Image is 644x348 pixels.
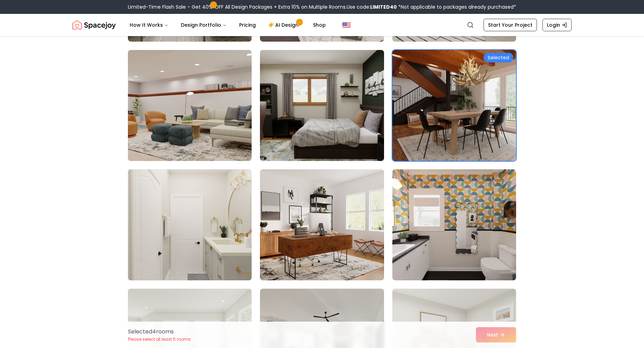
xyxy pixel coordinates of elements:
[124,18,174,32] button: How It Works
[260,50,384,161] img: Room room-41
[128,328,191,336] p: Selected 4 room s
[234,18,261,32] a: Pricing
[484,19,537,31] a: Start Your Project
[72,18,116,32] a: Spacejoy
[175,18,232,32] button: Design Portfolio
[72,18,116,32] img: Spacejoy Logo
[263,18,306,32] a: AI Design
[128,3,516,10] div: Limited-Time Flash Sale – Get 40% OFF All Design Packages + Extra 10% on Multiple Rooms.
[125,167,255,283] img: Room room-43
[260,169,384,280] img: Room room-44
[72,14,572,36] nav: Global
[542,19,572,31] a: Login
[128,337,191,342] p: Please select at least 5 rooms
[347,3,397,10] span: Use code:
[392,50,516,161] img: Room room-42
[342,21,351,29] img: United States
[370,3,397,10] b: LIMITED40
[397,3,516,10] span: *Not applicable to packages already purchased*
[124,18,331,32] nav: Main
[307,18,331,32] a: Shop
[484,53,513,62] div: Selected
[392,169,516,280] img: Room room-45
[128,50,252,161] img: Room room-40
